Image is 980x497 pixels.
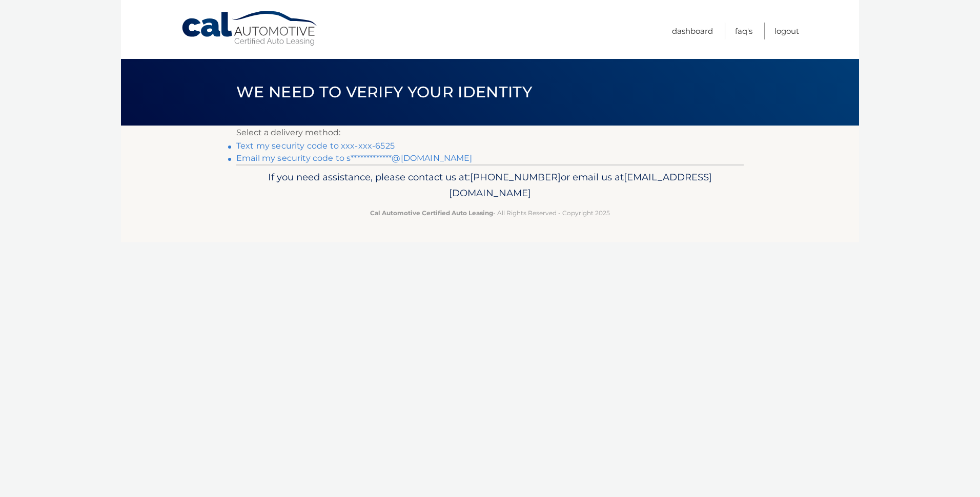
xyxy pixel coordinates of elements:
[735,23,752,39] a: FAQ's
[672,23,713,39] a: Dashboard
[370,209,493,217] strong: Cal Automotive Certified Auto Leasing
[774,23,799,39] a: Logout
[470,171,561,183] span: [PHONE_NUMBER]
[236,82,532,101] span: We need to verify your identity
[243,208,737,218] p: - All Rights Reserved - Copyright 2025
[236,126,744,140] p: Select a delivery method:
[243,169,737,202] p: If you need assistance, please contact us at: or email us at
[236,141,395,151] a: Text my security code to xxx-xxx-6525
[181,10,319,47] a: Cal Automotive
